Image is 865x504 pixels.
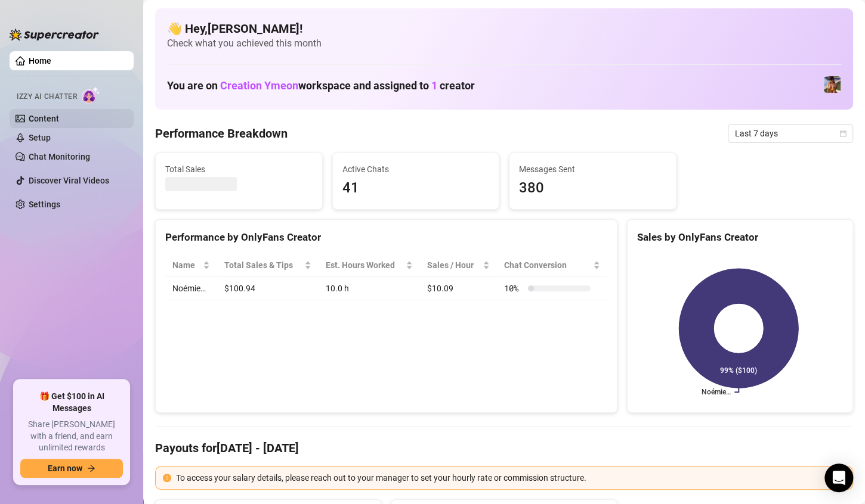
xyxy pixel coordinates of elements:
[167,79,475,92] h1: You are on workspace and assigned to creator
[20,391,123,414] span: 🎁 Get $100 in AI Messages
[637,229,843,245] div: Sales by OnlyFans Creator
[165,254,217,277] th: Name
[20,419,123,454] span: Share [PERSON_NAME] with a friend, and earn unlimited rewards
[29,114,59,123] a: Content
[420,254,497,277] th: Sales / Hour
[702,388,731,396] text: Noémie…
[217,277,318,300] td: $100.94
[224,259,301,272] span: Total Sales & Tips
[29,133,51,142] a: Setup
[504,259,591,272] span: Chat Conversion
[824,463,853,492] div: Open Intercom Messenger
[163,474,171,482] span: exclamation-circle
[824,76,841,93] img: Noémie
[176,471,845,484] div: To access your salary details, please reach out to your manager to set your hourly rate or commis...
[87,464,95,472] span: arrow-right
[420,277,497,300] td: $10.09
[427,259,480,272] span: Sales / Hour
[220,79,298,92] span: Creation Ymeon
[172,259,200,272] span: Name
[165,163,313,176] span: Total Sales
[155,440,853,456] h4: Payouts for [DATE] - [DATE]
[217,254,318,277] th: Total Sales & Tips
[735,125,846,142] span: Last 7 days
[167,37,841,50] span: Check what you achieved this month
[326,259,403,272] div: Est. Hours Worked
[342,163,490,176] span: Active Chats
[20,459,123,478] button: Earn nowarrow-right
[165,277,217,300] td: Noémie…
[29,152,90,161] a: Chat Monitoring
[497,254,607,277] th: Chat Conversion
[519,163,666,176] span: Messages Sent
[839,130,847,137] span: calendar
[82,86,100,104] img: AI Chatter
[519,177,666,200] span: 380
[167,20,841,37] h4: 👋 Hey, [PERSON_NAME] !
[17,91,77,102] span: Izzy AI Chatter
[48,463,82,473] span: Earn now
[431,79,437,92] span: 1
[10,29,99,41] img: logo-BBDzfeDw.svg
[319,277,420,300] td: 10.0 h
[165,229,607,245] div: Performance by OnlyFans Creator
[155,125,288,142] h4: Performance Breakdown
[29,56,51,66] a: Home
[342,177,490,200] span: 41
[504,282,523,295] span: 10 %
[29,176,109,185] a: Discover Viral Videos
[29,200,60,209] a: Settings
